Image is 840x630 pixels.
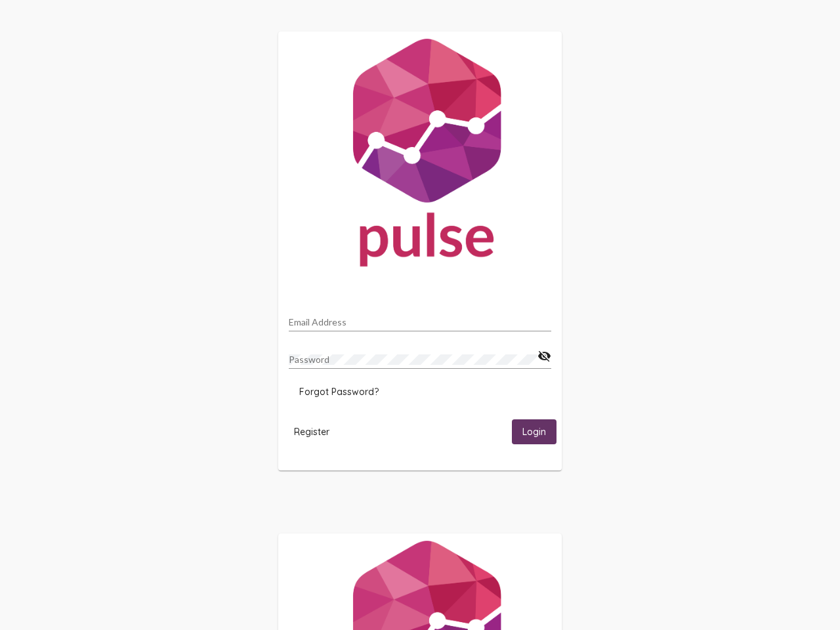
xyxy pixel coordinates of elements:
span: Forgot Password? [299,386,379,398]
button: Forgot Password? [289,380,389,404]
button: Register [283,419,340,444]
mat-icon: visibility_off [537,348,551,364]
span: Register [294,426,329,438]
span: Login [522,427,546,438]
img: Pulse For Good Logo [278,31,562,280]
button: Login [512,419,556,444]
